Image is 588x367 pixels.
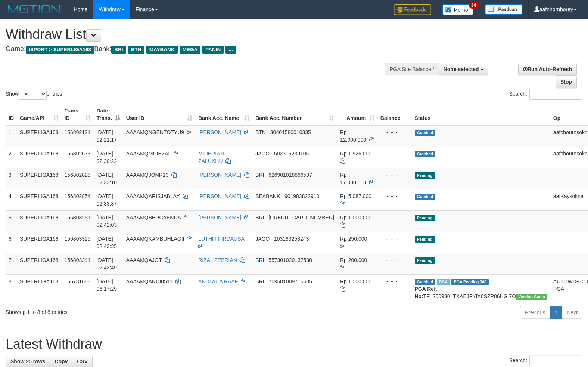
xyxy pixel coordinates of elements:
[97,193,117,207] span: [DATE] 02:33:37
[198,193,241,199] a: [PERSON_NAME]
[451,279,489,285] span: PGA Pending
[255,236,270,242] span: JAGO
[385,63,439,75] div: PGA Site Balance /
[415,130,436,136] span: Grabbed
[6,210,17,232] td: 5
[550,306,562,319] a: 1
[126,278,173,284] span: AAAAMQANDI0511
[284,193,319,199] span: Copy 901983822910 to clipboard
[126,172,169,178] span: AAAAMQJONR13
[126,193,180,199] span: AAAAMQARISJABLAY
[180,46,201,54] span: MEGA
[123,104,195,125] th: User ID: activate to sort column ascending
[97,278,117,292] span: [DATE] 06:17:29
[65,236,91,242] span: 156803325
[97,151,117,164] span: [DATE] 02:30:22
[65,193,91,199] span: 156802854
[6,4,62,15] img: MOTION_logo.png
[415,286,437,299] b: PGA Ref. No:
[202,46,224,54] span: PANIN
[394,4,431,15] img: Feedback.jpg
[97,215,117,228] span: [DATE] 02:42:03
[65,215,91,220] span: 156803251
[255,129,266,135] span: BTN
[26,46,94,54] span: ISPORT > SUPERLIGA168
[6,46,385,53] h4: Game: Bank:
[198,151,224,164] a: MIDERIATI ZALUKHU
[415,257,435,264] span: Pending
[17,253,62,274] td: SUPERLIGA168
[340,172,366,185] span: Rp 17.000.000
[128,46,144,54] span: BTN
[255,215,264,220] span: BRI
[518,63,577,75] a: Run Auto-Refresh
[97,172,117,185] span: [DATE] 02:33:10
[340,215,371,220] span: Rp 1.000.000
[415,215,435,221] span: Pending
[126,236,184,242] span: AAAAMQKAMBUHLAGII
[439,63,488,75] button: None selected
[97,236,117,249] span: [DATE] 02:43:35
[126,151,171,157] span: AAAAMQMIDEZAL
[198,129,241,135] a: [PERSON_NAME]
[274,236,309,242] span: Copy 103183258243 to clipboard
[380,129,409,136] div: - - -
[6,337,582,352] h1: Latest Withdraw
[380,278,409,285] div: - - -
[255,257,264,263] span: BRI
[97,129,117,143] span: [DATE] 02:21:17
[146,46,178,54] span: MAYBANK
[274,151,309,157] span: Copy 502316239105 to clipboard
[198,236,244,242] a: LUTHFI FIRDAUSA
[252,104,337,125] th: Bank Acc. Number: activate to sort column ascending
[111,46,126,54] span: BRI
[340,236,367,242] span: Rp 250.000
[65,257,91,263] span: 156803341
[380,150,409,157] div: - - -
[65,151,91,157] span: 156802673
[6,189,17,210] td: 4
[444,66,479,72] span: None selected
[6,274,17,303] td: 8
[195,104,252,125] th: Bank Acc. Name: activate to sort column ascending
[268,278,312,284] span: Copy 769501009716535 to clipboard
[126,129,184,135] span: AAAAMQNGENTOTYU9
[17,210,62,232] td: SUPERLIGA168
[65,278,91,284] span: 156731688
[225,46,236,54] span: ...
[340,257,367,263] span: Rp 200.000
[19,89,47,100] select: Showentries
[442,4,474,15] img: Button%20Memo.svg
[340,193,371,199] span: Rp 5.087.000
[126,215,181,220] span: AAAAMQBERCAENDA
[6,125,17,147] td: 1
[17,274,62,303] td: SUPERLIGA168
[509,89,582,100] label: Search:
[520,306,550,319] a: Previous
[6,104,17,125] th: ID
[65,129,91,135] span: 156802124
[97,257,117,271] span: [DATE] 02:43:49
[198,257,237,263] a: RIZAL FEBRIAN
[255,172,264,178] span: BRI
[6,232,17,253] td: 6
[17,104,62,125] th: Game/API: activate to sort column ascending
[415,194,436,200] span: Grabbed
[340,151,371,157] span: Rp 1.526.000
[77,358,88,364] span: CSV
[377,104,412,125] th: Balance
[380,235,409,243] div: - - -
[94,104,123,125] th: Date Trans.: activate to sort column descending
[17,147,62,168] td: SUPERLIGA168
[198,278,238,284] a: ANDI AL A RAAF
[6,305,239,316] div: Showing 1 to 8 of 8 entries
[562,306,582,319] a: Next
[529,89,582,100] input: Search:
[415,172,435,179] span: Pending
[17,168,62,189] td: SUPERLIGA168
[469,2,479,9] span: 34
[126,257,162,263] span: AAAAMQAJOT
[6,89,62,100] label: Show entries
[17,189,62,210] td: SUPERLIGA168
[509,355,582,366] label: Search:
